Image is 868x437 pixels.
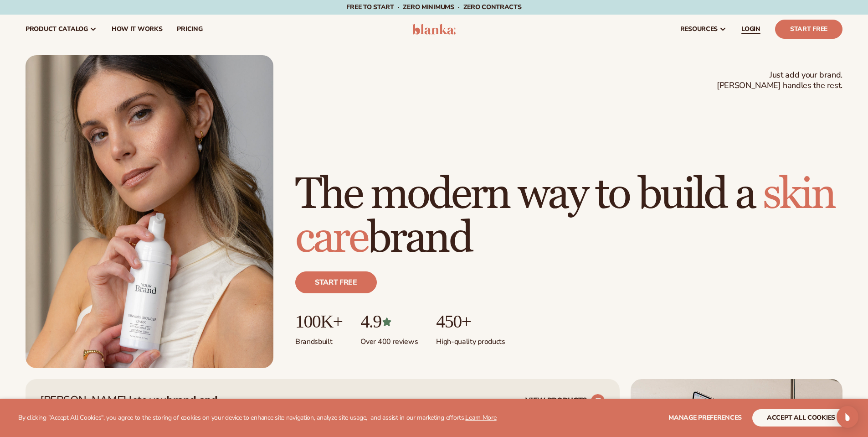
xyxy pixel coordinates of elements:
span: Free to start · ZERO minimums · ZERO contracts [346,3,521,11]
a: How It Works [104,15,170,44]
img: Female holding tanning mousse. [26,55,273,368]
a: product catalog [18,15,104,44]
a: Learn More [465,413,496,422]
a: LOGIN [734,15,768,44]
button: Manage preferences [668,409,742,427]
a: VIEW PRODUCTS [525,394,605,408]
span: product catalog [26,26,88,33]
span: How It Works [112,26,163,33]
a: Start free [295,271,377,293]
p: High-quality products [436,332,505,347]
p: Over 400 reviews [360,332,418,347]
p: 100K+ [295,312,342,332]
p: 450+ [436,312,505,332]
div: Open Intercom Messenger [837,406,858,428]
p: Brands built [295,332,342,347]
a: pricing [169,15,210,44]
img: logo [412,24,456,35]
span: Manage preferences [668,413,742,422]
h1: The modern way to build a brand [295,173,842,260]
a: Start Free [775,20,842,39]
span: Just add your brand. [PERSON_NAME] handles the rest. [717,70,842,91]
p: By clicking "Accept All Cookies", you agree to the storing of cookies on your device to enhance s... [18,414,497,422]
span: pricing [177,26,202,33]
button: accept all cookies [752,409,850,427]
a: resources [673,15,734,44]
span: LOGIN [741,26,760,33]
p: 4.9 [360,312,418,332]
span: skin care [295,168,835,265]
span: resources [680,26,718,33]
